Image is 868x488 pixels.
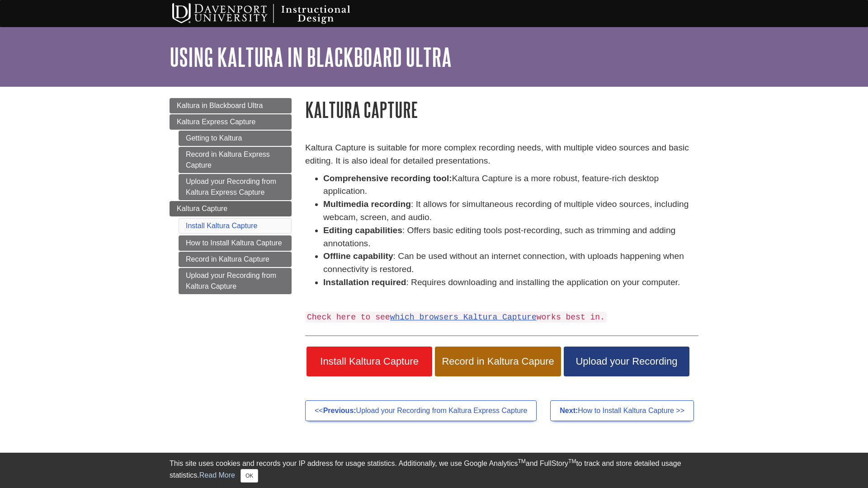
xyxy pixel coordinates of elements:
sup: TM [518,458,525,465]
img: Davenport University Instructional Design [165,2,382,25]
a: <<Previous:Upload your Recording from Kaltura Express Capture [305,400,537,421]
strong: Multimedia recording [323,199,411,209]
li: Kaltura Capture is a more robust, feature-rich desktop application. [323,172,698,198]
a: Install Kaltura Capture [307,347,432,376]
a: Install Kaltura Capture [186,222,257,230]
strong: Editing capabilities [323,225,402,235]
a: Getting to Kaltura [179,131,292,146]
a: Upload your Recording from Kaltura Capture [179,268,292,294]
a: How to Install Kaltura Capture [179,235,292,251]
code: Check here to see works best in. [305,312,607,323]
strong: Offline capability [323,251,393,261]
strong: Previous: [323,407,356,414]
a: Record in Kaltura Capture [179,252,292,267]
span: Kaltura Express Capture [177,118,255,126]
a: Upload your Recording from Kaltura Express Capture [179,174,292,200]
a: Using Kaltura in Blackboard Ultra [170,43,452,71]
li: : Offers basic editing tools post-recording, such as trimming and adding annotations. [323,224,698,250]
a: Next:How to Install Kaltura Capture >> [550,400,694,421]
a: Kaltura Capture [170,201,292,216]
a: which browsers Kaltura Capture [390,313,537,322]
span: Kaltura in Blackboard Ultra [177,102,263,109]
span: Record in Kaltura Capure [442,356,554,367]
a: Kaltura Express Capture [170,114,292,130]
span: Kaltura Capture [177,205,227,212]
li: : Can be used without an internet connection, with uploads happening when connectivity is restored. [323,250,698,276]
sup: TM [568,458,576,465]
a: Record in Kaltura Capure [435,347,561,376]
p: Kaltura Capture is suitable for more complex recording needs, with multiple video sources and bas... [305,141,698,168]
a: Read More [199,471,235,479]
span: Upload your Recording [571,356,683,367]
strong: Comprehensive recording tool: [323,174,452,183]
a: Record in Kaltura Express Capture [179,147,292,173]
strong: Installation required [323,277,406,287]
strong: Next: [560,407,578,414]
span: Install Kaltura Capture [313,356,425,367]
h1: Kaltura Capture [305,98,698,121]
button: Close [241,469,258,483]
div: Guide Page Menu [170,98,292,294]
li: : Requires downloading and installing the application on your computer. [323,276,698,289]
li: : It allows for simultaneous recording of multiple video sources, including webcam, screen, and a... [323,198,698,224]
a: Kaltura in Blackboard Ultra [170,98,292,113]
div: This site uses cookies and records your IP address for usage statistics. Additionally, we use Goo... [170,458,698,483]
a: Upload your Recording [564,347,689,376]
